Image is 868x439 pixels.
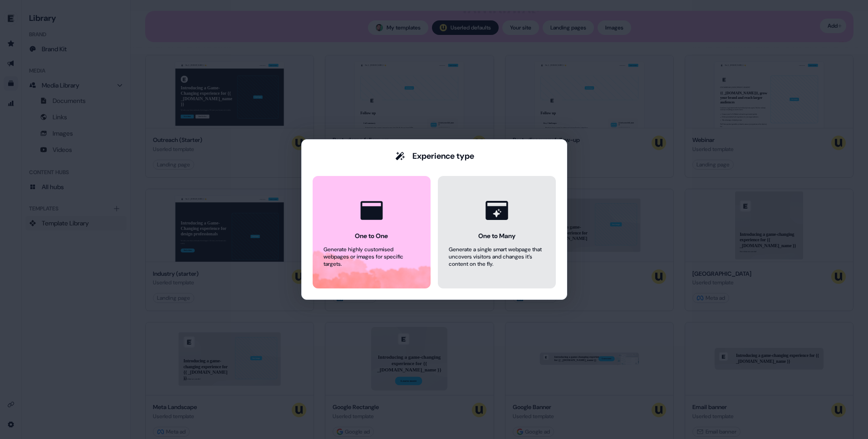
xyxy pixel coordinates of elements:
[449,246,545,268] div: Generate a single smart webpage that uncovers visitors and changes it’s content on the fly.
[478,231,515,240] div: One to Many
[355,231,388,240] div: One to One
[324,246,420,268] div: Generate highly customised webpages or images for specific targets.
[412,151,474,161] div: Experience type
[438,176,556,288] button: One to ManyGenerate a single smart webpage that uncovers visitors and changes it’s content on the...
[313,176,431,288] button: One to OneGenerate highly customised webpages or images for specific targets.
